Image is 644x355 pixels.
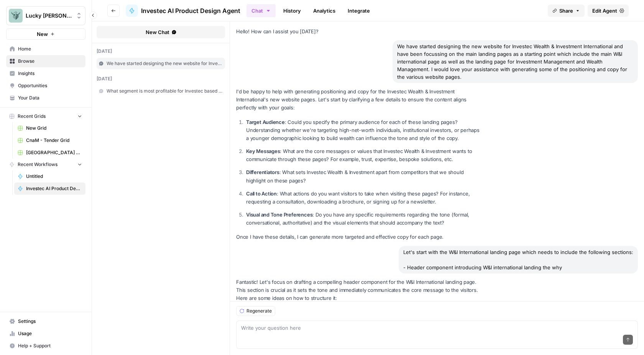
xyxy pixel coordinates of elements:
p: : Could you specify the primary audience for each of these landing pages? Understanding whether w... [246,118,481,142]
p: Fantastic! Let's focus on drafting a compelling header component for the W&I International landin... [236,278,481,302]
img: Lucky Beard Logo [9,9,23,23]
span: [GEOGRAPHIC_DATA] Tender - Stories [26,149,82,156]
span: Edit Agent [592,7,617,15]
a: Analytics [309,5,340,17]
strong: Key Messages [246,148,280,154]
div: Let's start with the W&I International landing page which needs to include the following sections... [399,246,638,274]
a: Usage [6,327,85,340]
a: Your Data [6,92,85,104]
p: : What are the core messages or values that Investec Wealth & Investment wants to communicate thr... [246,147,481,163]
span: What segment is most profitable for Investec based on the [Investec Playbook - All Segment Resear... [107,88,223,94]
a: Investec AI Product Design Agent [14,182,85,195]
span: Help + Support [18,342,82,349]
a: Untitled [14,170,85,182]
span: Untitled [26,173,82,180]
button: New Chat [97,26,225,38]
p: : What sets Investec Wealth & Investment apart from competitors that we should highlight on these... [246,168,481,184]
span: Insights [18,70,82,77]
span: Investec AI Product Design Agent [141,6,240,15]
a: Browse [6,55,85,67]
button: New [6,28,85,40]
a: Insights [6,67,85,80]
span: We have started designing the new website for Investec Wealth & Investment International and have... [107,60,223,67]
span: Regenerate [246,308,272,314]
span: New Chat [146,28,169,36]
span: Investec AI Product Design Agent [26,185,82,192]
button: Recent Workflows [6,159,85,170]
a: Edit Agent [588,5,629,17]
a: What segment is most profitable for Investec based on the [Investec Playbook - All Segment Resear... [97,85,225,97]
a: [GEOGRAPHIC_DATA] Tender - Stories [14,147,85,159]
p: : Do you have any specific requirements regarding the tone (formal, conversational, authoritative... [246,211,481,227]
button: Recent Grids [6,111,85,122]
p: Hello! How can I assist you [DATE]? [236,28,481,36]
span: New [37,30,48,38]
span: CnaM - Tender Grid [26,137,82,144]
strong: Visual and Tone Preferences [246,212,312,218]
strong: Call to Action [246,191,277,197]
span: Recent Grids [18,113,46,120]
p: Once I have these details, I can generate more targeted and effective copy for each page. [236,233,481,241]
span: Your Data [18,94,82,101]
a: Investec AI Product Design Agent [126,5,240,17]
a: We have started designing the new website for Investec Wealth & Investment International and have... [97,58,225,69]
strong: Target Audience [246,119,285,125]
button: Help + Support [6,340,85,352]
button: Regenerate [236,306,275,316]
span: New Grid [26,125,82,132]
span: Recent Workflows [18,161,58,168]
p: I'd be happy to help with generating positioning and copy for the Investec Wealth & Investment In... [236,88,481,112]
span: Usage [18,330,82,337]
a: Opportunities [6,80,85,92]
strong: Differentiators [246,169,279,175]
button: Share [548,5,585,17]
span: Browse [18,58,82,65]
div: [DATE] [97,75,225,82]
button: Chat [246,4,276,17]
a: New Grid [14,122,85,134]
span: Opportunities [18,82,82,89]
button: Workspace: Lucky Beard [6,6,85,25]
a: Home [6,43,85,55]
a: CnaM - Tender Grid [14,134,85,147]
span: Lucky [PERSON_NAME] [26,12,72,20]
span: Settings [18,318,82,325]
div: We have started designing the new website for Investec Wealth & Investment International and have... [393,40,638,83]
span: Home [18,46,82,52]
a: History [279,5,306,17]
p: : What actions do you want visitors to take when visiting these pages? For instance, requesting a... [246,190,481,206]
a: Settings [6,315,85,327]
span: Share [559,7,573,15]
div: [DATE] [97,48,225,55]
a: Integrate [343,5,375,17]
